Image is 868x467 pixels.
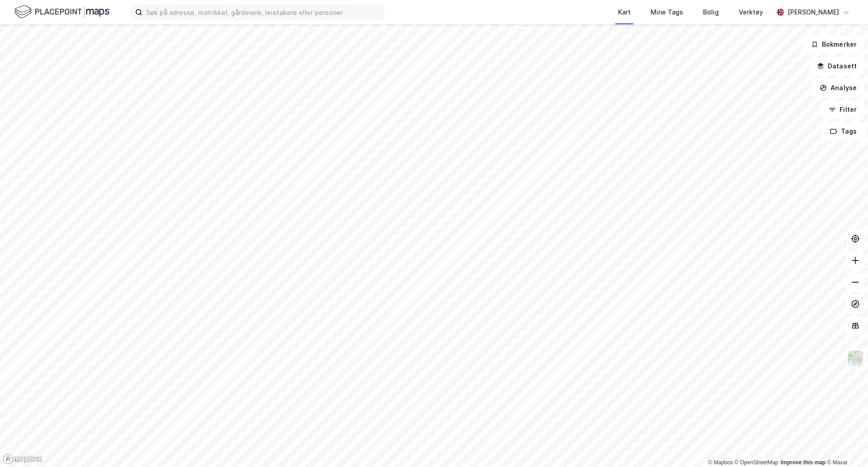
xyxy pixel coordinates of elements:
[812,79,864,97] button: Analyse
[3,454,42,464] a: Mapbox homepage
[781,459,826,466] a: Improve this map
[651,7,683,18] div: Mine Tags
[703,7,719,18] div: Bolig
[142,5,384,19] input: Søk på adresse, matrikkel, gårdeiere, leietakere eller personer
[809,57,864,75] button: Datasett
[735,459,778,466] a: OpenStreetMap
[618,7,631,18] div: Kart
[823,424,868,467] div: Kontrollprogram for chat
[14,4,109,20] img: logo.f888ab2527a4732fd821a326f86c7f29.svg
[739,7,763,18] div: Verktøy
[803,35,864,53] button: Bokmerker
[708,459,733,466] a: Mapbox
[823,424,868,467] iframe: Chat Widget
[822,122,864,140] button: Tags
[821,101,864,119] button: Filter
[788,7,839,18] div: [PERSON_NAME]
[847,350,864,367] img: Z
